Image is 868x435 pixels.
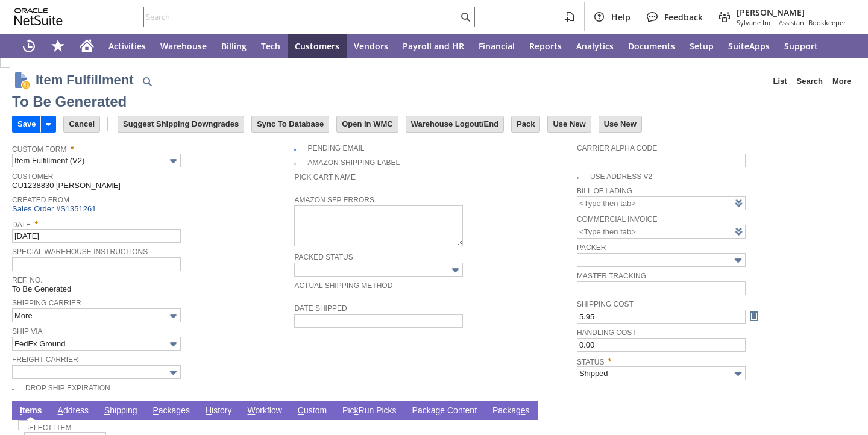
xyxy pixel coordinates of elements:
span: Customers [295,40,339,52]
span: Sylvane Inc [737,18,772,27]
input: Sync To Database [252,116,329,132]
span: Assistant Bookkeeper [779,18,846,27]
a: Special Warehouse Instructions [12,248,148,256]
span: Payroll and HR [403,40,464,52]
span: Setup [690,40,714,52]
input: Use New [548,116,590,132]
a: Recent Records [14,34,43,58]
a: More [828,72,856,91]
span: I [20,405,22,415]
input: Open In WMC [337,116,398,132]
a: Bill Of Lading [577,187,632,195]
span: Warehouse [160,40,207,52]
span: [PERSON_NAME] [737,7,846,18]
span: Support [784,40,818,52]
img: More Options [731,254,745,268]
a: List [768,72,791,91]
img: More Options [731,367,745,381]
a: Date [12,221,31,229]
a: Packages [149,405,193,417]
a: Activities [101,34,153,58]
input: Warehouse Logout/End [406,116,503,132]
a: Shipping [101,405,140,417]
a: Commercial Invoice [577,215,658,224]
a: Actual Shipping Method [294,281,392,290]
a: Drop Ship Expiration [25,384,110,392]
input: FedEx Ground [12,337,181,351]
input: <Type then tab> [577,225,746,239]
input: More [12,308,181,322]
span: Feedback [664,11,703,23]
img: More Options [166,309,180,323]
svg: Recent Records [22,39,36,53]
a: Select Item [24,424,71,432]
a: Customers [288,34,347,58]
a: Created From [12,196,69,204]
a: Custom [295,405,330,417]
span: CU1238830 [PERSON_NAME] [12,181,121,190]
span: H [206,405,212,415]
span: Tech [261,40,280,52]
a: Pick Cart Name [294,173,356,181]
a: Documents [621,34,682,58]
input: Save [13,116,40,132]
a: Packer [577,243,606,252]
div: Shortcuts [43,34,72,58]
a: Sales Order #S1351261 [12,204,99,213]
a: Packages [489,405,533,417]
a: Setup [682,34,721,58]
a: Date Shipped [294,304,347,313]
span: g [436,405,441,415]
input: <Type then tab> [577,196,746,210]
a: Master Tracking [577,272,646,280]
a: Billing [214,34,254,58]
span: Documents [628,40,675,52]
span: P [153,405,158,415]
span: S [104,405,110,415]
a: Status [577,358,605,366]
h1: Item Fulfillment [36,70,134,90]
svg: logo [14,8,63,25]
img: More Options [448,263,462,277]
a: Package Content [409,405,480,417]
a: Tech [254,34,288,58]
a: Analytics [569,34,621,58]
a: History [203,405,235,417]
a: Reports [522,34,569,58]
span: Reports [529,40,562,52]
span: SuiteApps [728,40,770,52]
input: Pack [512,116,539,132]
a: Handling Cost [577,328,637,337]
input: Suggest Shipping Downgrades [118,116,244,132]
a: Packed Status [294,253,353,261]
span: Analytics [576,40,614,52]
input: Use New [599,116,641,132]
svg: Home [80,39,94,53]
img: More Options [166,366,180,380]
a: Calculate [747,310,761,323]
a: Ref. No. [12,276,43,284]
a: Address [55,405,92,417]
input: Shipped [577,366,746,380]
a: PickRun Picks [339,405,399,417]
a: Use Address V2 [590,172,652,181]
a: Home [72,34,101,58]
span: e [521,405,526,415]
a: SuiteApps [721,34,777,58]
div: To Be Generated [12,92,127,111]
span: Activities [108,40,146,52]
span: - [774,18,776,27]
a: Payroll and HR [395,34,471,58]
input: Search [144,10,458,24]
svg: Shortcuts [51,39,65,53]
a: Workflow [245,405,285,417]
a: Amazon Shipping Label [307,158,400,167]
span: Vendors [354,40,388,52]
span: To Be Generated [12,284,71,293]
a: Support [777,34,825,58]
span: Financial [479,40,515,52]
input: Item Fulfillment (V2) [12,154,181,167]
a: Ship Via [12,327,42,336]
a: Carrier Alpha Code [577,144,657,152]
img: More Options [166,337,180,351]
